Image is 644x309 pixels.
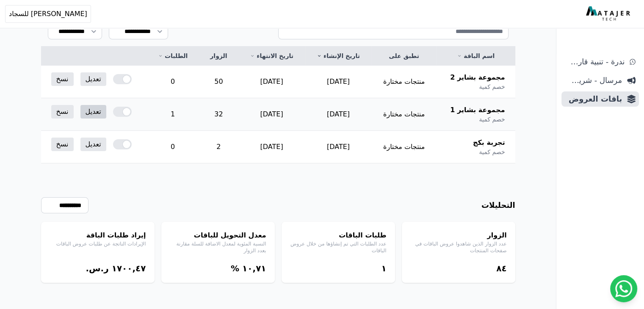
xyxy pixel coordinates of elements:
[249,52,295,60] a: تاريخ الانتهاء
[199,66,238,98] td: 50
[238,98,305,131] td: [DATE]
[5,5,91,23] button: [PERSON_NAME] للسجاد
[473,138,505,148] span: تجربة بكج
[238,131,305,163] td: [DATE]
[50,240,146,247] p: الإيرادات الناتجة عن طلبات عروض الباقات
[238,66,305,98] td: [DATE]
[410,230,507,240] h4: الزوار
[447,52,505,60] a: اسم الباقة
[371,131,436,163] td: منتجات مختارة
[146,131,199,163] td: 0
[170,230,266,240] h4: معدل التحويل للباقات
[565,56,625,68] span: ندرة - تنبية قارب علي النفاذ
[450,72,505,83] span: مجموعة بشاير 2
[80,105,106,119] a: تعديل
[146,98,199,131] td: 1
[242,263,266,273] bdi: ١۰,٧١
[450,105,505,115] span: مجموعة بشاير 1
[410,240,507,254] p: عدد الزوار الذين شاهدوا عروض الباقات في صفحات المنتجات
[112,263,146,273] bdi: ١٧۰۰,٤٧
[479,115,505,124] span: خصم كمية
[305,66,371,98] td: [DATE]
[290,262,387,274] div: ١
[231,263,239,273] span: %
[51,138,74,151] a: نسخ
[565,93,622,105] span: باقات العروض
[86,263,108,273] span: ر.س.
[371,98,436,131] td: منتجات مختارة
[481,199,515,211] h3: التحليلات
[199,98,238,131] td: 32
[80,138,106,151] a: تعديل
[371,66,436,98] td: منتجات مختارة
[80,72,106,86] a: تعديل
[51,105,74,119] a: نسخ
[565,74,622,86] span: مرسال - شريط دعاية
[146,66,199,98] td: 0
[305,131,371,163] td: [DATE]
[586,6,632,22] img: MatajerTech Logo
[290,240,387,254] p: عدد الطلبات التي تم إنشاؤها من خلال عروض الباقات
[371,47,436,66] th: تطبق على
[157,52,189,60] a: الطلبات
[410,262,507,274] div: ٨٤
[51,72,74,86] a: نسخ
[9,9,87,19] span: [PERSON_NAME] للسجاد
[50,230,146,240] h4: إيراد طلبات الباقة
[199,47,238,66] th: الزوار
[479,148,505,156] span: خصم كمية
[170,240,266,254] p: النسبة المئوية لمعدل الاضافة للسلة مقارنة بعدد الزوار
[290,230,387,240] h4: طلبات الباقات
[199,131,238,163] td: 2
[305,98,371,131] td: [DATE]
[479,83,505,91] span: خصم كمية
[315,52,361,60] a: تاريخ الإنشاء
